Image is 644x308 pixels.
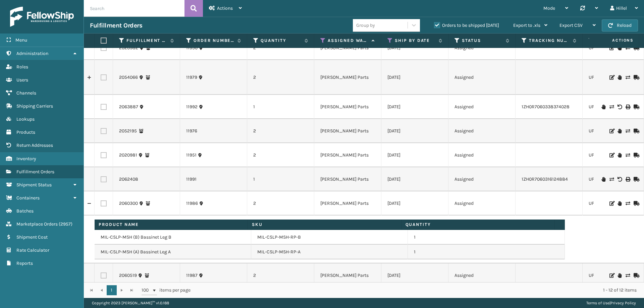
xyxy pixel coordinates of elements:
span: Shipping Carriers [16,103,53,109]
td: 2 [247,36,314,60]
i: Change shipping [626,273,630,278]
span: Fulfillment Orders [16,169,54,175]
i: Print Label [626,105,630,109]
td: Assigned [448,167,516,191]
span: Batches [16,208,34,214]
label: Orders to be shipped [DATE] [434,22,499,28]
i: Edit [609,273,613,278]
i: Edit [609,201,613,206]
td: [PERSON_NAME] Parts [314,60,381,95]
label: Assigned Warehouse [328,38,368,44]
a: 1 [107,285,117,295]
td: [DATE] [381,167,448,191]
span: items per page [142,285,191,295]
span: Containers [16,195,40,201]
i: Change shipping [626,153,630,158]
td: MIL-CSLP-MSH (B) Bassinet Leg B [95,230,251,245]
span: Inventory [16,156,36,162]
td: Assigned [448,60,516,95]
a: 11986 [186,200,198,207]
span: Export to .xls [513,22,540,28]
label: Fulfillment Order Id [126,38,167,44]
i: Change shipping [626,129,630,133]
i: Mark as Shipped [634,129,638,133]
td: [PERSON_NAME] Parts [314,263,381,288]
a: 2052195 [119,128,137,134]
label: Ship By Date [395,38,435,44]
td: Assigned [448,36,516,60]
td: 1 [408,230,565,245]
td: Assigned [448,143,516,167]
i: Void Label [618,105,622,109]
i: On Hold [618,273,622,278]
i: On Hold [601,177,605,182]
div: Group by [356,22,375,29]
a: 1ZH0R7060338374028 [522,104,570,110]
span: Shipment Cost [16,234,48,240]
i: On Hold [601,105,605,109]
a: 11976 [186,128,197,134]
span: Shipment Status [16,182,52,188]
p: Copyright 2023 [PERSON_NAME]™ v 1.0.188 [92,298,169,308]
a: Terms of Use [586,301,609,305]
i: Edit [609,129,613,133]
span: ( 2957 ) [59,221,72,227]
span: Roles [16,64,28,70]
td: 1 [247,95,314,119]
a: 11979 [186,74,197,81]
td: [PERSON_NAME] Parts [314,95,381,119]
i: Mark as Shipped [634,153,638,158]
label: SKU [252,222,397,228]
td: [DATE] [381,36,448,60]
td: Assigned [448,263,516,288]
i: Mark as Shipped [634,201,638,206]
td: [DATE] [381,119,448,143]
label: Order Number [194,38,234,44]
td: [DATE] [381,60,448,95]
td: [PERSON_NAME] Parts [314,143,381,167]
td: [PERSON_NAME] Parts [314,119,381,143]
a: 1ZH0R7060316124884 [522,176,568,182]
td: [PERSON_NAME] Parts [314,167,381,191]
label: Status [462,38,502,44]
a: 2054066 [119,74,138,81]
i: Change shipping [626,75,630,80]
label: Quantity [261,38,301,44]
span: Actions [217,5,233,11]
i: Void Label [618,177,622,182]
i: Edit [609,153,613,158]
i: Mark as Shipped [634,177,638,182]
i: Change shipping [626,46,630,50]
label: Quantity [406,222,550,228]
span: Users [16,77,28,83]
a: 2060519 [119,272,137,279]
td: Assigned [448,95,516,119]
a: 2020982 [119,45,138,51]
a: 2062408 [119,176,138,183]
td: [PERSON_NAME] Parts [314,191,381,215]
label: Tracking Number [529,38,570,44]
a: MIL-CSLP-MSH-RP-B [257,234,301,241]
a: MIL-CSLP-MSH-RP-A [257,249,301,255]
i: Edit [609,75,613,80]
i: Edit [609,46,613,50]
img: logo [10,7,74,27]
span: Marketplace Orders [16,221,58,227]
td: 1 [247,167,314,191]
span: Reports [16,260,33,266]
td: 2 [247,119,314,143]
td: [DATE] [381,263,448,288]
i: Change shipping [626,201,630,206]
a: 2060300 [119,200,138,207]
a: 11987 [186,272,198,279]
a: 11951 [186,152,197,159]
i: On Hold [618,75,622,80]
td: 2 [247,143,314,167]
td: [DATE] [381,95,448,119]
a: 11991 [186,176,197,183]
td: 2 [247,60,314,95]
i: Mark as Shipped [634,75,638,80]
i: Change shipping [609,105,613,109]
label: Product Name [99,222,244,228]
span: Administration [16,51,48,56]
